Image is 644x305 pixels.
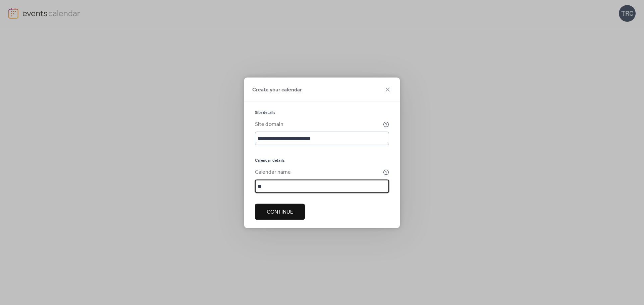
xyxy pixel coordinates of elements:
span: Create your calendar [252,86,302,94]
div: Site domain [255,120,382,128]
span: Site details [255,110,275,115]
button: Continue [255,204,305,220]
span: Continue [267,208,293,216]
div: Calendar name [255,168,382,176]
span: Calendar details [255,158,285,163]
